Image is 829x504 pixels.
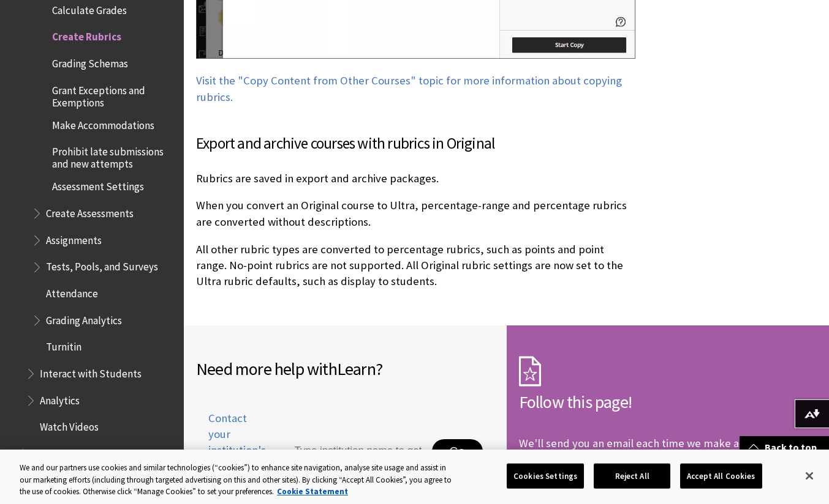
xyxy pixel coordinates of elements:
a: Back to top [740,436,829,459]
button: Reject All [594,463,670,489]
span: Contact your institution's support desk [196,410,267,491]
h2: Need more help with ? [196,356,494,382]
span: Grant Exceptions and Exemptions [52,80,175,109]
span: Assignments [46,230,102,246]
span: Tests, Pools, and Surveys [46,257,158,273]
a: More information about your privacy, opens in a new tab [277,486,348,497]
span: Learn [337,358,376,380]
span: Interact with Students [40,363,142,380]
a: Visit the "Copy Content from Other Courses" topic for more information about copying rubrics. [196,73,622,104]
button: Accept All Cookies [680,463,762,489]
span: Analytics [40,390,80,407]
p: When you convert an Original course to Ultra, percentage-range and percentage rubrics are convert... [196,198,635,229]
h2: Follow this page! [519,389,817,415]
span: Attendance [46,283,98,300]
div: We and our partners use cookies and similar technologies (“cookies”) to enhance site navigation, ... [20,462,456,498]
span: Create Assessments [46,203,134,220]
span: Grading Schemas [52,53,128,70]
img: Subscription Icon [519,356,541,387]
span: Watch Videos [40,417,99,434]
span: Prohibit late submissions and new attempts [52,142,175,171]
span: Make Accommodations [52,115,154,132]
button: Go [432,439,483,464]
p: Rubrics are saved in export and archive packages. [196,171,635,187]
p: All other rubric types are converted to percentage rubrics, such as points and point range. No-po... [196,242,635,290]
button: Close [796,462,823,489]
span: Create Rubrics [52,26,121,43]
button: Cookies Settings [507,463,584,489]
span: Grading Analytics [46,310,122,327]
p: We'll send you an email each time we make an important change. [519,436,797,465]
input: Type institution name to get support [295,439,432,464]
h3: Export and archive courses with rubrics in Original [196,132,635,155]
span: Assessment Settings [52,177,144,193]
span: Original Course View [34,443,123,460]
span: Turnitin [46,337,81,354]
